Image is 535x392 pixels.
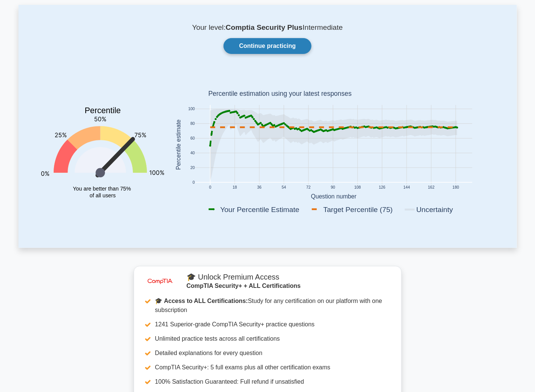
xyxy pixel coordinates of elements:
p: Your level: Intermediate [37,23,499,32]
text: 100 [188,107,195,111]
text: 90 [331,186,335,190]
b: Comptia Security Plus [226,23,303,31]
tspan: of all users [89,192,116,198]
text: 108 [354,186,361,190]
text: 40 [190,151,195,155]
text: 60 [190,137,195,141]
text: 20 [190,166,195,170]
text: 0 [209,186,211,190]
tspan: You are better than 75% [73,186,131,192]
text: Percentile estimation using your latest responses [208,90,352,98]
text: 180 [452,186,459,190]
text: 72 [306,186,311,190]
text: 18 [233,186,237,190]
text: 126 [379,186,385,190]
text: Question number [311,194,356,200]
text: 36 [257,186,262,190]
text: 54 [282,186,286,190]
text: 0 [193,181,195,185]
a: Continue practicing [224,38,311,54]
text: Percentile estimate [175,120,181,170]
text: Percentile [85,106,121,115]
text: 80 [190,122,195,126]
text: 162 [428,186,435,190]
text: 144 [403,186,410,190]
